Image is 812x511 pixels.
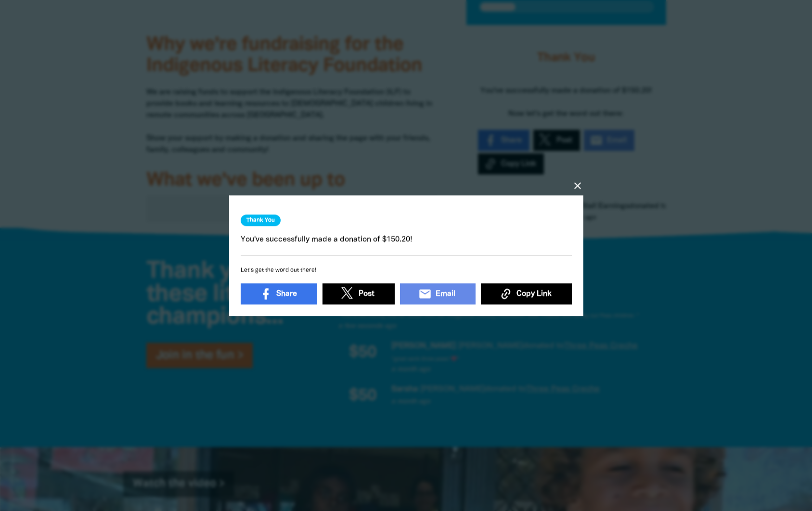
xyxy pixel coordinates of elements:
span: Copy Link [516,288,551,299]
span: Email [435,288,455,299]
span: Share [276,288,297,299]
i: email [418,287,431,300]
a: Share [241,283,317,304]
button: Copy Link [480,283,571,304]
h3: Thank You [241,214,281,226]
span: Post [358,288,374,299]
p: You've successfully made a donation of $150.20! [241,234,572,245]
a: emailEmail [400,283,475,304]
a: Post [322,283,395,304]
button: close [572,180,583,191]
h6: Let's get the word out there! [241,265,572,275]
